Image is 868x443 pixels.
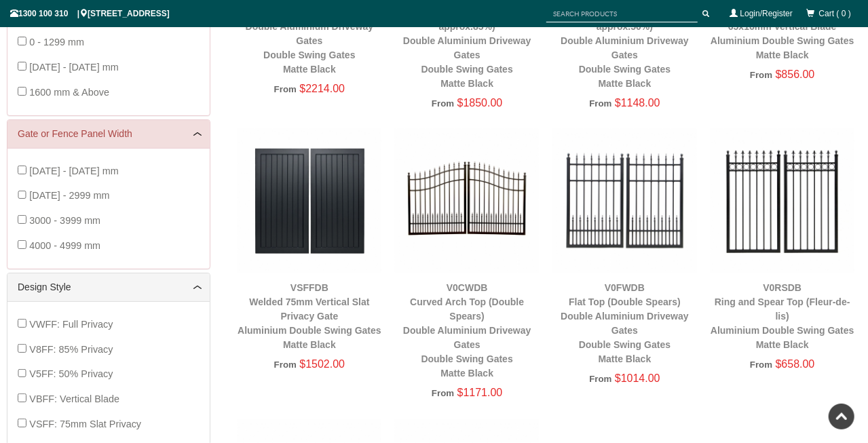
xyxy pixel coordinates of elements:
span: 3000 - 3999 mm [29,215,100,226]
a: V0CWDBCurved Arch Top (Double Spears)Double Aluminium Driveway GatesDouble Swing GatesMatte Black [403,282,531,379]
span: VSFF: 75mm Slat Privacy [29,419,141,429]
img: V0CWDB - Curved Arch Top (Double Spears) - Double Aluminium Driveway Gates - Double Swing Gates -... [395,129,539,273]
img: V0RSDB - Ring and Spear Top (Fleur-de-lis) - Aluminium Double Swing Gates - Matte Black - Gate Wa... [711,129,854,273]
span: VBFF: Vertical Blade [29,393,119,404]
span: $1148.00 [615,97,660,109]
a: Login/Register [740,9,793,18]
span: [DATE] - [DATE] mm [29,166,118,176]
span: $1014.00 [615,372,660,384]
a: V0RSDBRing and Spear Top (Fleur-de-lis)Aluminium Double Swing GatesMatte Black [711,282,854,350]
span: [DATE] - [DATE] mm [29,62,118,73]
span: From [750,360,772,370]
input: SEARCH PRODUCTS [546,5,698,22]
span: $1171.00 [457,387,503,398]
span: From [432,98,454,109]
span: Cart ( 0 ) [819,9,851,18]
span: VWFF: Full Privacy [29,319,113,330]
img: V0FWDB - Flat Top (Double Spears) - Double Aluminium Driveway Gates - Double Swing Gates - Matte ... [552,129,696,273]
span: [DATE] - 2999 mm [29,190,109,201]
img: VSFFDB - Welded 75mm Vertical Slat Privacy Gate - Aluminium Double Swing Gates - Matte Black - Ga... [238,129,381,273]
span: From [432,388,454,398]
span: $2214.00 [299,83,345,94]
span: 1300 100 310 | [STREET_ADDRESS] [10,9,170,18]
span: $1502.00 [299,358,345,370]
span: V8FF: 85% Privacy [29,344,113,355]
a: VSFFDBWelded 75mm Vertical Slat Privacy GateAluminium Double Swing GatesMatte Black [238,282,381,350]
span: $658.00 [776,358,815,370]
a: Gate or Fence Panel Width [18,127,200,141]
span: From [589,374,611,384]
span: 4000 - 4999 mm [29,240,100,251]
a: V0FWDBFlat Top (Double Spears)Double Aluminium Driveway GatesDouble Swing GatesMatte Black [561,282,689,364]
span: From [750,70,772,80]
span: $1850.00 [457,97,503,109]
a: Design Style [18,280,200,294]
span: 0 - 1299 mm [29,37,84,47]
span: From [274,360,297,370]
span: V5FF: 50% Privacy [29,368,113,379]
span: From [589,98,611,109]
span: $856.00 [776,69,815,80]
span: 1600 mm & Above [29,87,109,98]
span: From [274,84,297,94]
